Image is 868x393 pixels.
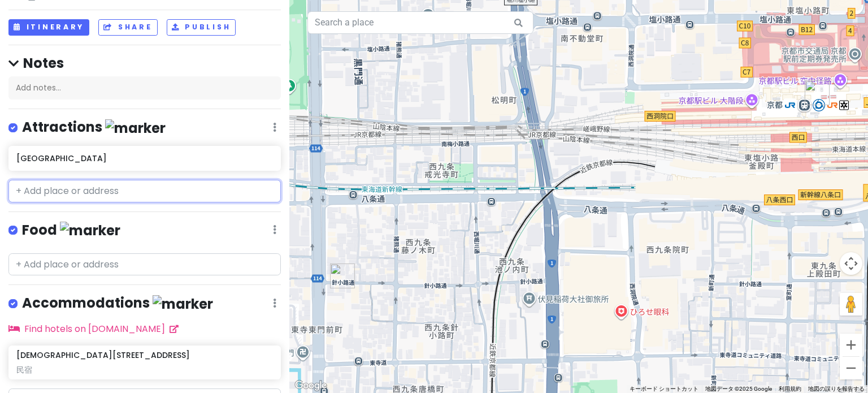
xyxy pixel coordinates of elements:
h6: [DEMOGRAPHIC_DATA][STREET_ADDRESS] [16,350,190,360]
div: 京都駅 [805,80,830,105]
button: キーボード ショートカット [630,385,698,393]
button: Publish [167,19,236,36]
img: marker [153,295,213,313]
h4: Food [22,221,120,240]
input: + Add place or address [8,253,281,276]
input: + Add place or address [8,180,281,202]
button: ズームイン [840,334,862,356]
h4: Notes [8,54,281,72]
h6: [GEOGRAPHIC_DATA] [16,153,272,163]
button: 地図のカメラ コントロール [840,252,862,275]
img: marker [105,119,166,137]
input: Search a place [307,11,533,34]
a: 利用規約（新しいタブで開きます） [779,386,801,392]
a: Google マップでこの地域を開きます（新しいウィンドウが開きます） [292,378,329,393]
h4: Accommodations [22,294,213,313]
a: Find hotels on [DOMAIN_NAME] [8,322,179,335]
button: ズームアウト [840,357,862,379]
button: Itinerary [8,19,89,36]
div: 民宿 [16,365,272,375]
h4: Attractions [22,118,166,137]
button: Share [98,19,157,36]
img: Google [292,378,329,393]
div: Add notes... [8,76,281,100]
span: 地図データ ©2025 Google [705,386,772,392]
button: 地図上にペグマンをドロップして、ストリートビューを開きます [840,293,862,316]
img: marker [60,222,120,239]
div: 東寺東門前町５４−２ [330,264,355,288]
a: 地図の誤りを報告する [808,386,865,392]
